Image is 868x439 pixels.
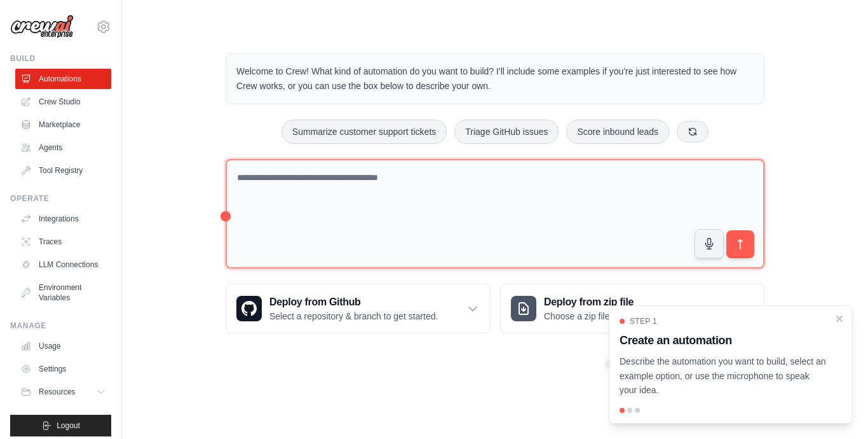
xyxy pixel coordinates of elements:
h3: Deploy from zip file [544,295,651,310]
button: Score inbound leads [566,120,669,144]
h3: Deploy from Github [269,295,438,310]
div: Build [10,53,111,64]
a: Automations [15,69,111,89]
button: Logout [10,415,111,436]
a: Crew Studio [15,92,111,112]
button: Triage GitHub issues [454,120,559,144]
a: Settings [15,359,111,379]
button: Resources [15,382,111,402]
a: Agents [15,137,111,158]
a: Integrations [15,209,111,229]
button: Close walkthrough [834,314,844,324]
button: Summarize customer support tickets [281,120,447,144]
p: Welcome to Crew! What kind of automation do you want to build? I'll include some examples if you'... [236,64,754,94]
a: Usage [15,336,111,356]
a: Tool Registry [15,160,111,181]
span: Step 1 [630,316,657,326]
h3: Create an automation [620,331,827,349]
div: Manage [10,321,111,331]
span: Resources [39,387,75,397]
p: Select a repository & branch to get started. [269,310,438,323]
img: Logo [10,15,74,39]
a: Traces [15,232,111,252]
a: LLM Connections [15,254,111,275]
span: Logout [57,421,80,431]
div: Operate [10,193,111,204]
p: Describe the automation you want to build, select an example option, or use the microphone to spe... [620,354,827,398]
p: Choose a zip file to upload. [544,310,651,323]
a: Marketplace [15,115,111,135]
a: Environment Variables [15,277,111,308]
iframe: Chat Widget [804,378,868,439]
